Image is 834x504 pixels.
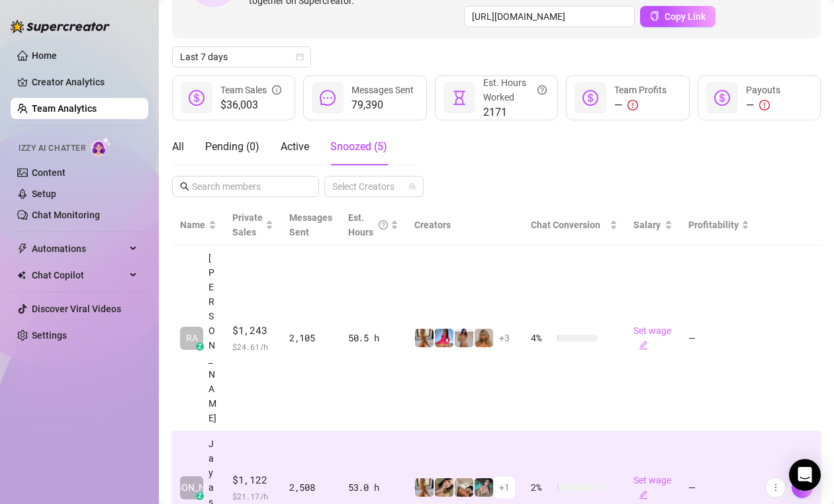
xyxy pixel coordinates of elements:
[330,140,387,153] span: Snoozed ( 5 )
[348,480,398,495] div: 53.0 h
[415,478,434,497] img: Celine (VIP)
[639,490,648,499] span: edit
[32,50,57,61] a: Home
[232,323,273,339] span: $1,243
[379,210,388,239] span: question-circle
[289,331,332,345] div: 2,105
[483,105,547,120] span: 2171
[32,238,126,259] span: Automations
[451,90,467,106] span: hourglass
[351,85,414,95] span: Messages Sent
[759,100,770,110] span: exclamation-circle
[537,75,547,105] span: question-circle
[415,329,434,347] img: Celine (VIP)
[475,329,493,347] img: Jaz (VIP)
[455,478,473,497] img: Chloe (VIP)
[680,245,757,431] td: —
[499,331,510,345] span: + 3
[196,343,204,351] div: z
[614,85,667,95] span: Team Profits
[17,271,26,280] img: Chat Copilot
[640,6,716,27] button: Copy Link
[475,478,493,497] img: MJaee (VIP)
[19,142,85,155] span: Izzy AI Chatter
[32,265,126,286] span: Chat Copilot
[91,137,111,156] img: AI Chatter
[639,341,648,350] span: edit
[205,139,259,155] div: Pending ( 0 )
[172,139,184,155] div: All
[32,304,121,314] a: Discover Viral Videos
[348,331,398,345] div: 50.5 h
[633,220,661,230] span: Salary
[665,11,706,22] span: Copy Link
[196,492,204,500] div: z
[186,331,198,345] span: RA
[746,97,780,113] div: —
[220,83,281,97] div: Team Sales
[582,90,598,106] span: dollar-circle
[281,140,309,153] span: Active
[232,340,273,353] span: $ 24.61 /h
[614,97,667,113] div: —
[220,97,281,113] span: $36,003
[289,212,332,237] span: Messages Sent
[289,480,332,495] div: 2,508
[32,71,138,93] a: Creator Analytics
[17,243,28,254] span: thunderbolt
[180,182,189,191] span: search
[633,325,671,351] a: Set wageedit
[172,205,224,245] th: Name
[351,97,414,113] span: 79,390
[688,220,739,230] span: Profitability
[408,183,416,190] span: team
[483,75,547,105] div: Est. Hours Worked
[32,210,100,220] a: Chat Monitoring
[232,212,263,237] span: Private Sales
[32,189,56,199] a: Setup
[232,489,273,503] span: $ 21.17 /h
[272,83,281,97] span: info-circle
[32,167,66,178] a: Content
[789,459,821,491] div: Open Intercom Messenger
[499,480,510,495] span: + 1
[296,53,304,61] span: calendar
[406,205,523,245] th: Creators
[232,472,273,488] span: $1,122
[11,20,110,33] img: logo-BBDzfeDw.svg
[348,210,388,239] div: Est. Hours
[189,90,205,106] span: dollar-circle
[771,483,780,492] span: more
[320,90,336,106] span: message
[180,218,206,232] span: Name
[627,100,638,110] span: exclamation-circle
[531,331,552,345] span: 4 %
[192,179,301,194] input: Search members
[650,11,659,21] span: copy
[180,47,303,67] span: Last 7 days
[455,329,473,347] img: Georgia (VIP)
[32,103,97,114] a: Team Analytics
[531,220,600,230] span: Chat Conversion
[633,475,671,500] a: Set wageedit
[746,85,780,95] span: Payouts
[531,480,552,495] span: 2 %
[32,330,67,341] a: Settings
[435,329,453,347] img: Maddie (VIP)
[714,90,730,106] span: dollar-circle
[156,480,227,495] span: [PERSON_NAME]
[435,478,453,497] img: Mocha (VIP)
[208,251,216,425] span: [PERSON_NAME]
